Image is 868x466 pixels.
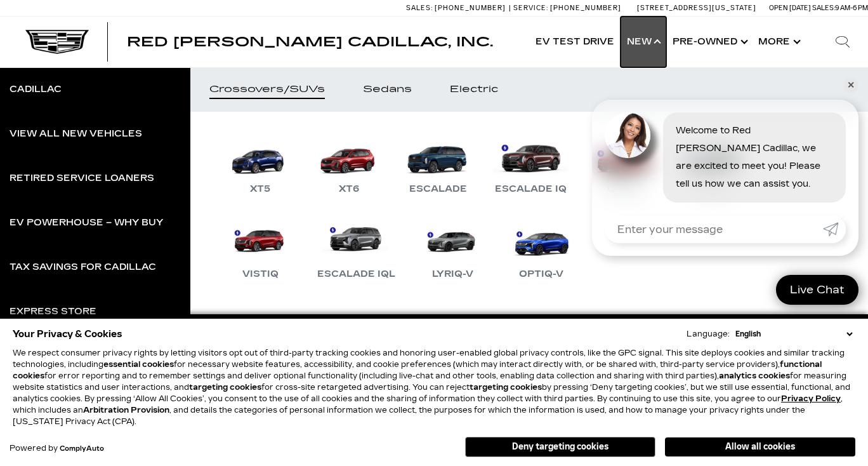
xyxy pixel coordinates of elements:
[10,174,154,183] div: Retired Service Loaners
[529,17,621,67] a: EV Test Drive
[311,216,402,282] a: Escalade IQL
[406,4,509,11] a: Sales: [PHONE_NUMBER]
[414,216,490,282] a: LYRIQ-V
[83,406,169,415] strong: Arbitration Provision
[236,267,285,282] div: VISTIQ
[189,383,261,392] strong: targeting cookies
[586,131,662,197] a: OPTIQ
[332,182,365,197] div: XT6
[406,4,433,12] span: Sales:
[769,4,811,12] span: Open [DATE]
[784,283,851,297] span: Live Chat
[509,4,624,11] a: Service: [PHONE_NUMBER]
[489,182,573,197] div: Escalade IQ
[450,85,498,94] div: Electric
[835,4,868,12] span: 9 AM-6 PM
[10,444,104,453] div: Powered by
[13,347,855,427] p: We respect consumer privacy rights by letting visitors opt out of third-party tracking cookies an...
[190,67,344,112] a: Crossovers/SUVs
[222,216,298,282] a: VISTIQ
[435,4,506,12] span: [PHONE_NUMBER]
[426,267,480,282] div: LYRIQ-V
[10,85,62,94] div: Cadillac
[812,4,835,12] span: Sales:
[222,131,298,197] a: XT5
[25,30,89,54] img: Cadillac Dark Logo with Cadillac White Text
[513,4,548,12] span: Service:
[400,131,476,197] a: Escalade
[513,267,570,282] div: OPTIQ-V
[687,330,730,338] div: Language:
[60,445,104,453] a: ComplyAuto
[10,130,142,138] div: View All New Vehicles
[605,215,823,243] input: Enter your message
[431,67,517,112] a: Electric
[719,371,790,380] strong: analytics cookies
[776,275,858,305] a: Live Chat
[752,17,805,67] button: More
[103,360,174,369] strong: essential cookies
[666,17,752,67] a: Pre-Owned
[637,4,756,12] a: [STREET_ADDRESS][US_STATE]
[621,17,666,67] a: New
[663,112,846,203] div: Welcome to Red [PERSON_NAME] Cadillac, we are excited to meet you! Please tell us how we can assi...
[363,85,412,94] div: Sedans
[605,112,650,158] img: Agent profile photo
[781,394,841,403] a: Privacy Policy
[209,85,325,94] div: Crossovers/SUVs
[470,383,542,392] strong: targeting cookies
[489,131,573,197] a: Escalade IQ
[465,437,655,457] button: Deny targeting cookies
[10,263,156,272] div: Tax Savings for Cadillac
[823,215,846,243] a: Submit
[244,182,277,197] div: XT5
[311,267,402,282] div: Escalade IQL
[10,307,96,316] div: Express Store
[550,4,621,12] span: [PHONE_NUMBER]
[732,328,855,340] select: Language Select
[311,131,387,197] a: XT6
[127,34,493,50] span: Red [PERSON_NAME] Cadillac, Inc.
[10,218,163,227] div: EV Powerhouse – Why Buy
[665,437,855,456] button: Allow all cookies
[127,36,493,48] a: Red [PERSON_NAME] Cadillac, Inc.
[403,182,473,197] div: Escalade
[344,67,431,112] a: Sedans
[503,216,579,282] a: OPTIQ-V
[13,325,122,343] span: Your Privacy & Cookies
